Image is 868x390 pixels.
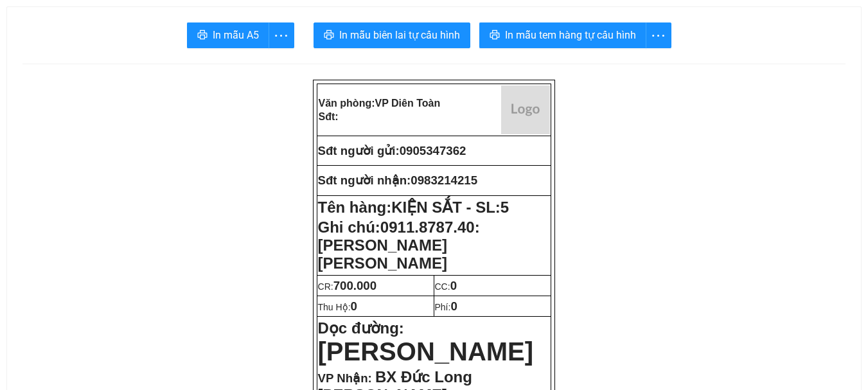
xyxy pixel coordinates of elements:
img: logo [501,85,550,134]
span: VP Diên Toàn [375,98,441,109]
span: CC: [435,281,457,292]
strong: Dọc đường: [318,319,534,364]
span: 0911.8787.40: [PERSON_NAME] [PERSON_NAME] [318,218,480,272]
span: KIỆN SẮT - SL: [391,199,509,216]
span: 700.000 [333,279,376,292]
span: 0 [450,279,457,292]
span: CR: [318,281,377,292]
span: more [646,28,671,44]
strong: Sđt người gửi: [318,144,400,157]
button: printerIn mẫu A5 [187,22,269,48]
span: Phí: [435,302,457,312]
strong: Sđt người nhận: [318,173,411,187]
span: In mẫu A5 [213,27,259,43]
span: 0 [351,299,357,313]
span: printer [197,30,208,42]
span: In mẫu tem hàng tự cấu hình [505,27,636,43]
span: Thu Hộ: [318,302,357,312]
span: 0983214215 [411,173,477,187]
button: printerIn mẫu tem hàng tự cấu hình [479,22,646,48]
span: 0 [450,299,457,313]
strong: Văn phòng: [319,98,441,109]
span: 0905347362 [400,144,466,157]
span: 5 [500,199,509,216]
span: more [269,28,294,44]
span: Ghi chú: [318,218,480,272]
span: In mẫu biên lai tự cấu hình [339,27,460,43]
span: VP Nhận: [318,371,372,385]
button: more [646,22,671,48]
span: [PERSON_NAME] [318,337,534,366]
button: more [269,22,294,48]
span: printer [490,30,500,42]
span: printer [324,30,334,42]
strong: Sđt: [319,111,339,122]
button: printerIn mẫu biên lai tự cấu hình [314,22,470,48]
strong: Tên hàng: [318,199,509,216]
